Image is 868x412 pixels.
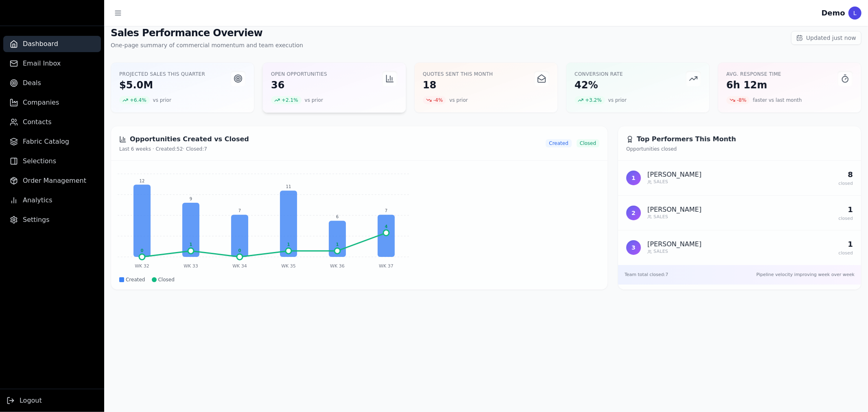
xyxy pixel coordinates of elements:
p: 36 [271,79,327,91]
p: 6h 12m [726,79,781,91]
div: Closed [152,276,175,283]
p: [PERSON_NAME] [647,240,702,248]
text: 1 [287,242,290,247]
h2: Top Performers This Month [626,134,853,144]
button: Toggle sidebar [111,6,125,20]
p: Quotes Sent This Month [423,71,493,77]
div: Demo [822,7,845,19]
text: 6 [336,215,339,219]
span: vs prior [608,97,627,103]
a: Companies [3,94,101,111]
text: 0 [238,248,241,253]
span: Email Inbox [23,59,61,68]
text: 1 [190,242,192,247]
a: Settings [3,212,101,228]
span: Logout [20,396,42,405]
p: Conversion Rate [575,71,623,77]
p: Sales [647,214,702,221]
button: Logout [7,396,42,405]
span: + 3.2 % [575,96,605,104]
span: faster vs last month [753,97,802,103]
span: Pipeline velocity improving week over week [756,272,855,278]
p: 1 [839,204,853,215]
p: 42% [575,79,623,91]
p: closed [839,250,853,257]
span: -4 % [423,96,446,104]
p: One-page summary of commercial momentum and team execution [111,41,303,49]
text: WK 36 [330,263,345,269]
span: -8 % [726,96,750,104]
span: Companies [23,98,59,107]
text: 12 [140,179,145,183]
text: WK 35 [281,263,296,269]
span: vs prior [305,97,323,103]
span: Analytics [23,195,52,205]
span: vs prior [449,97,468,103]
a: Email Inbox [3,55,101,72]
p: Opportunities closed [626,146,853,152]
text: WK 33 [184,263,198,269]
text: 1 [336,242,339,247]
text: 7 [238,209,241,213]
span: Order Management [23,176,86,186]
div: 3 [626,240,641,255]
div: Created [119,276,145,283]
text: 11 [286,184,291,189]
span: + 6.4 % [119,96,150,104]
p: 18 [423,79,493,91]
div: L [848,7,861,20]
text: WK 32 [135,263,149,269]
span: Settings [23,215,50,225]
a: Order Management [3,173,101,189]
span: Selections [23,156,56,166]
p: $5.0M [119,79,205,91]
h2: Opportunities Created vs Closed [119,134,249,144]
text: WK 37 [379,263,394,269]
h1: Sales Performance Overview [111,26,303,39]
span: Created [546,139,572,147]
p: Projected Sales This Quarter [119,71,205,77]
p: Open Opportunities [271,71,327,77]
p: 1 [839,239,853,250]
span: Fabric Catalog [23,137,69,147]
p: Sales [647,248,702,255]
p: Avg. Response Time [726,71,781,77]
p: closed [839,215,853,222]
p: [PERSON_NAME] [647,206,702,214]
span: Deals [23,78,41,88]
span: Dashboard [23,39,58,49]
text: 4 [385,224,388,229]
p: [PERSON_NAME] [647,171,702,179]
span: Contacts [23,117,52,127]
text: 7 [385,209,387,213]
div: 2 [626,206,641,220]
a: Contacts [3,114,101,130]
a: Analytics [3,192,101,208]
a: Dashboard [3,36,101,52]
p: 8 [839,169,853,180]
text: WK 34 [232,263,247,269]
span: Updated just now [806,34,856,42]
text: 0 [141,248,144,253]
span: + 2.1 % [271,96,302,104]
span: vs prior [153,97,171,103]
span: Closed [577,139,599,147]
p: closed [839,180,853,187]
span: Team total closed: 7 [625,272,668,278]
p: Sales [647,179,702,186]
a: Deals [3,75,101,91]
text: 9 [190,197,192,201]
div: 1 [626,171,641,185]
a: Fabric Catalog [3,134,101,150]
a: Selections [3,153,101,169]
p: Last 6 weeks · Created: 52 · Closed: 7 [119,146,249,152]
